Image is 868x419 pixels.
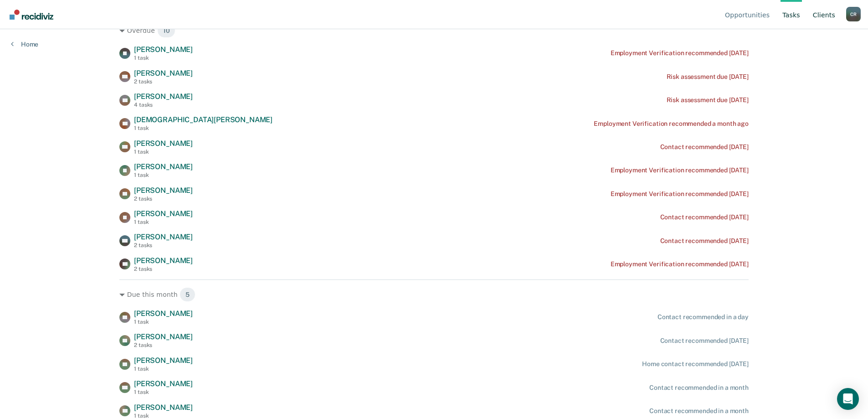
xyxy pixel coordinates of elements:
[611,190,749,198] div: Employment Verification recommended [DATE]
[134,319,193,325] div: 1 task
[180,287,195,302] span: 5
[611,260,749,268] div: Employment Verification recommended [DATE]
[11,40,38,48] a: Home
[134,102,193,108] div: 4 tasks
[660,213,749,221] div: Contact recommended [DATE]
[134,379,193,388] span: [PERSON_NAME]
[134,125,272,131] div: 1 task
[649,384,749,392] div: Contact recommended in a month
[134,342,193,348] div: 2 tasks
[134,403,193,412] span: [PERSON_NAME]
[134,45,193,54] span: [PERSON_NAME]
[660,237,749,245] div: Contact recommended [DATE]
[134,209,193,218] span: [PERSON_NAME]
[10,10,53,20] img: Recidiviz
[134,366,193,372] div: 1 task
[134,256,193,265] span: [PERSON_NAME]
[642,360,749,368] div: Home contact recommended [DATE]
[134,149,193,155] div: 1 task
[134,196,193,202] div: 2 tasks
[134,92,193,101] span: [PERSON_NAME]
[134,55,193,61] div: 1 task
[119,287,749,302] div: Due this month 5
[660,337,749,345] div: Contact recommended [DATE]
[134,356,193,365] span: [PERSON_NAME]
[611,166,749,174] div: Employment Verification recommended [DATE]
[134,162,193,171] span: [PERSON_NAME]
[134,186,193,195] span: [PERSON_NAME]
[657,313,749,321] div: Contact recommended in a day
[134,413,193,419] div: 1 task
[134,233,193,241] span: [PERSON_NAME]
[134,219,193,225] div: 1 task
[837,388,859,410] div: Open Intercom Messenger
[134,115,272,124] span: [DEMOGRAPHIC_DATA][PERSON_NAME]
[846,7,861,21] button: Profile dropdown button
[157,23,176,38] span: 10
[611,49,749,57] div: Employment Verification recommended [DATE]
[134,78,193,85] div: 2 tasks
[594,120,748,128] div: Employment Verification recommended a month ago
[134,172,193,178] div: 1 task
[134,242,193,248] div: 2 tasks
[134,389,193,395] div: 1 task
[119,23,749,38] div: Overdue 10
[134,309,193,318] span: [PERSON_NAME]
[134,69,193,78] span: [PERSON_NAME]
[649,407,749,415] div: Contact recommended in a month
[134,266,193,272] div: 2 tasks
[846,7,861,21] div: C R
[660,143,749,151] div: Contact recommended [DATE]
[134,139,193,148] span: [PERSON_NAME]
[667,73,749,81] div: Risk assessment due [DATE]
[667,96,749,104] div: Risk assessment due [DATE]
[134,332,193,341] span: [PERSON_NAME]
